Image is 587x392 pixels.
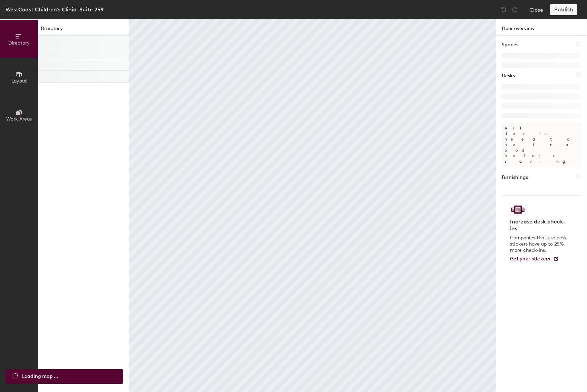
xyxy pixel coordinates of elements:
[511,6,518,13] img: Redo
[502,72,515,80] h1: Desks
[11,78,27,84] span: Layout
[510,256,550,262] span: Get your stickers
[129,19,496,392] canvas: Map
[38,25,129,36] h1: Directory
[502,123,581,167] p: All desks need to be in a pod before saving
[510,218,569,232] h4: Increase desk check-ins
[22,373,58,380] span: Loading map ...
[502,41,518,49] h1: Spaces
[510,256,559,262] a: Get your stickers
[6,5,104,14] div: WestCoast Children's Clinic, Suite 259
[510,204,526,216] img: Sticker logo
[496,19,587,36] h1: Floor overview
[8,40,30,46] span: Directory
[500,6,507,13] img: Undo
[510,235,569,254] p: Companies that use desk stickers have up to 25% more check-ins.
[502,174,528,181] h1: Furnishings
[529,4,543,15] button: Close
[6,116,32,122] span: Work Areas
